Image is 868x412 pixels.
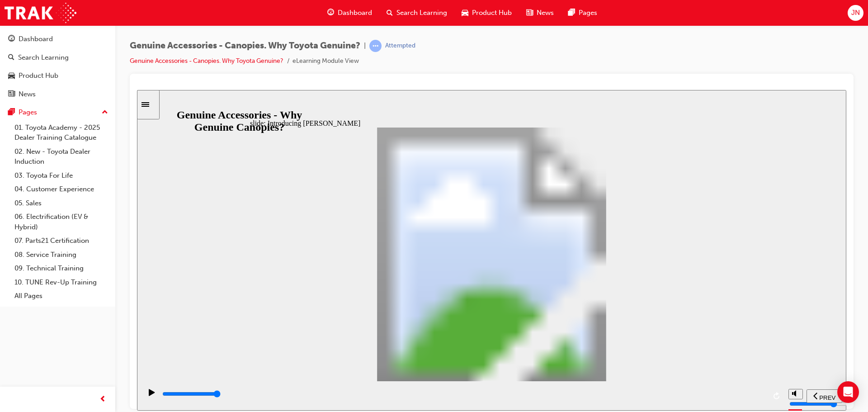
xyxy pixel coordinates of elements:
[851,8,860,18] span: JN
[462,7,468,19] span: car-icon
[387,7,393,19] span: search-icon
[11,210,112,234] a: 06. Electrification (EV & Hybrid)
[11,234,112,248] a: 07. Parts21 Certification
[338,8,372,18] span: Dashboard
[369,40,382,52] span: learningRecordVerb_ATTEMPT-icon
[292,56,359,66] li: eLearning Module View
[19,71,58,81] div: Product Hub
[682,304,698,311] span: PREV
[19,107,37,118] div: Pages
[11,196,112,210] a: 05. Sales
[519,4,561,22] a: news-iconNews
[5,291,647,321] div: playback controls
[4,67,112,84] a: Product Hub
[19,34,53,44] div: Dashboard
[651,299,666,309] button: volume
[537,8,554,18] span: News
[130,57,283,65] a: Genuine Accessories - Canopies. Why Toyota Genuine?
[652,310,711,317] input: volume
[99,394,106,405] span: prev-icon
[19,89,36,99] div: News
[579,8,597,18] span: Pages
[526,7,533,19] span: news-icon
[4,104,112,121] button: Pages
[396,8,447,18] span: Search Learning
[11,169,112,183] a: 03. Toyota For Life
[5,298,20,314] button: play/pause
[385,42,415,50] div: Attempted
[130,41,360,51] span: Genuine Accessories - Canopies. Why Toyota Genuine?
[327,7,334,19] span: guage-icon
[102,107,108,118] span: up-icon
[11,121,112,145] a: 01. Toyota Academy - 2025 Dealer Training Catalogue
[11,182,112,196] a: 04. Customer Experience
[11,248,112,262] a: 08. Service Training
[848,5,863,21] button: JN
[561,4,604,22] a: pages-iconPages
[11,275,112,289] a: 10. TUNE Rev-Up Training
[4,31,112,47] a: Dashboard
[5,3,76,23] img: Trak
[472,8,512,18] span: Product Hub
[670,291,705,321] nav: slide navigation
[11,289,112,303] a: All Pages
[8,109,15,117] span: pages-icon
[4,86,112,103] a: News
[379,4,454,22] a: search-iconSearch Learning
[670,299,705,313] button: previous
[837,381,859,403] div: Open Intercom Messenger
[320,4,379,22] a: guage-iconDashboard
[633,299,647,313] button: replay
[568,7,575,19] span: pages-icon
[651,291,665,321] div: misc controls
[454,4,519,22] a: car-iconProduct Hub
[8,72,15,80] span: car-icon
[8,90,15,99] span: news-icon
[364,41,366,51] span: |
[8,35,15,43] span: guage-icon
[11,145,112,169] a: 02. New - Toyota Dealer Induction
[4,29,112,104] button: DashboardSearch LearningProduct HubNews
[18,52,69,63] div: Search Learning
[4,49,112,66] a: Search Learning
[8,54,14,62] span: search-icon
[11,261,112,275] a: 09. Technical Training
[25,300,84,308] input: slide progress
